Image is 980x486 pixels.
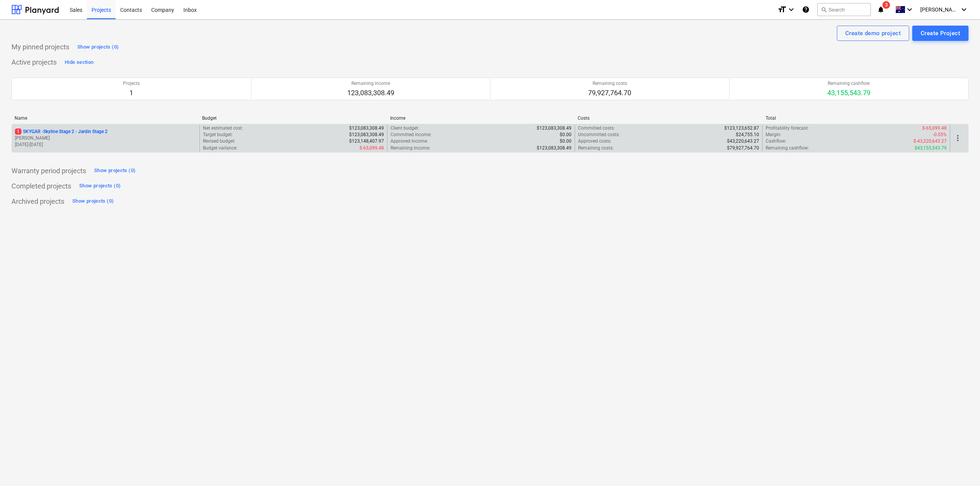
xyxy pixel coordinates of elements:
[912,26,969,41] button: Create Project
[882,1,890,9] span: 3
[347,88,394,98] p: 123,083,308.49
[11,166,86,176] p: Warranty period projects
[15,115,196,121] div: Name
[560,132,572,138] p: $0.00
[65,58,93,67] div: Hide section
[349,138,384,145] p: $123,148,407.97
[72,197,114,206] div: Show projects (0)
[537,145,572,151] p: $123,083,308.49
[736,132,759,138] p: $24,755.10
[578,138,611,145] p: Approved costs :
[390,132,431,138] p: Committed income :
[920,7,959,13] span: [PERSON_NAME]
[787,5,796,14] i: keyboard_arrow_down
[390,125,419,132] p: Client budget :
[123,88,140,98] p: 1
[915,145,947,151] p: $43,155,543.79
[203,145,237,151] p: Budget variance :
[15,128,21,135] span: 1
[390,138,428,145] p: Approved income :
[11,197,64,206] p: Archived projects
[70,195,116,208] button: Show projects (0)
[827,80,871,87] p: Remaining cashflow
[777,5,787,14] i: format_size
[837,26,909,41] button: Create demo project
[913,138,947,145] p: $-43,220,643.27
[827,88,871,98] p: 43,155,543.79
[349,132,384,138] p: $123,083,308.49
[766,115,947,121] div: Total
[390,145,430,151] p: Remaining income :
[390,115,572,121] div: Income
[79,182,121,190] div: Show projects (0)
[203,125,243,132] p: Net estimated cost :
[11,42,69,52] p: My pinned projects
[905,5,914,14] i: keyboard_arrow_down
[578,132,620,138] p: Uncommitted costs :
[724,125,759,132] p: $123,123,652.87
[15,128,108,135] p: SKYGAR - Skyline Stage 2 - Jardin Stage 2
[359,145,384,151] p: $-65,099.48
[877,5,885,14] i: notifications
[942,449,980,486] iframe: Chat Widget
[11,58,57,67] p: Active projects
[15,135,196,141] p: [PERSON_NAME]
[588,80,631,87] p: Remaining costs
[588,88,631,98] p: 79,927,764.70
[817,3,871,16] button: Search
[349,125,384,132] p: $123,083,308.49
[953,133,962,143] span: more_vert
[922,125,947,132] p: $-65,099.48
[77,180,122,192] button: Show projects (0)
[578,115,759,121] div: Costs
[933,132,947,138] p: -0.05%
[921,28,960,38] div: Create Project
[802,5,810,14] i: Knowledge base
[578,125,615,132] p: Committed costs :
[560,138,572,145] p: $0.00
[766,125,809,132] p: Profitability forecast :
[92,165,137,177] button: Show projects (0)
[202,115,384,121] div: Budget
[766,145,809,151] p: Remaining cashflow :
[63,56,95,68] button: Hide section
[766,138,786,145] p: Cashflow :
[15,141,196,148] p: [DATE] - [DATE]
[77,43,119,52] div: Show projects (0)
[845,28,901,38] div: Create demo project
[578,145,614,151] p: Remaining costs :
[766,132,781,138] p: Margin :
[727,138,759,145] p: $43,220,643.27
[821,7,827,13] span: search
[537,125,572,132] p: $123,083,308.49
[347,80,394,87] p: Remaining income
[203,132,233,138] p: Target budget :
[959,5,969,14] i: keyboard_arrow_down
[123,80,140,87] p: Projects
[11,182,71,191] p: Completed projects
[727,145,759,151] p: $79,927,764.70
[75,41,121,53] button: Show projects (0)
[94,166,136,175] div: Show projects (0)
[15,128,196,148] div: 1SKYGAR -Skyline Stage 2 - Jardin Stage 2[PERSON_NAME][DATE]-[DATE]
[203,138,235,145] p: Revised budget :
